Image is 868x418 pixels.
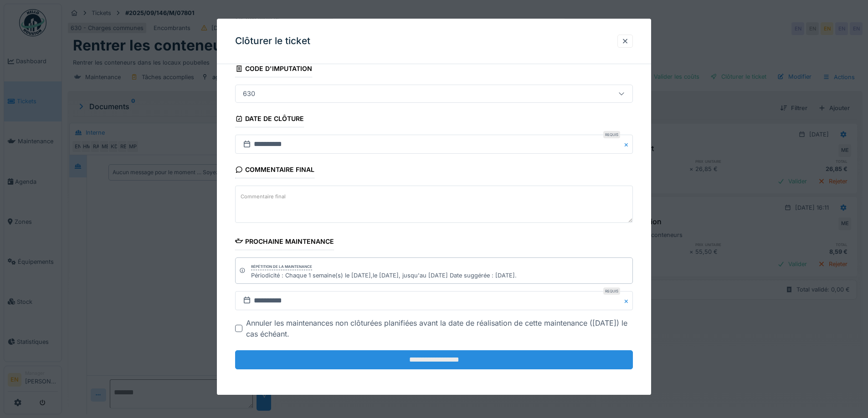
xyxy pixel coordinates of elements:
div: Date de clôture [235,112,304,128]
div: Annuler les maintenances non clôturées planifiées avant la date de réalisation de cette maintenan... [246,317,633,339]
button: Close [623,135,633,154]
div: Commentaire final [235,163,314,179]
button: Close [623,291,633,310]
div: Périodicité : Chaque 1 semaine(s) le [DATE],le [DATE], jusqu'au [DATE] Date suggérée : [DATE]. [251,271,517,280]
div: Requis [603,287,620,295]
h3: Clôturer le ticket [235,35,310,47]
label: Commentaire final [239,191,288,202]
div: 630 [239,89,259,99]
div: Répétition de la maintenance [251,264,312,270]
div: Code d'imputation [235,62,312,77]
div: Requis [603,131,620,139]
div: Prochaine maintenance [235,235,334,250]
